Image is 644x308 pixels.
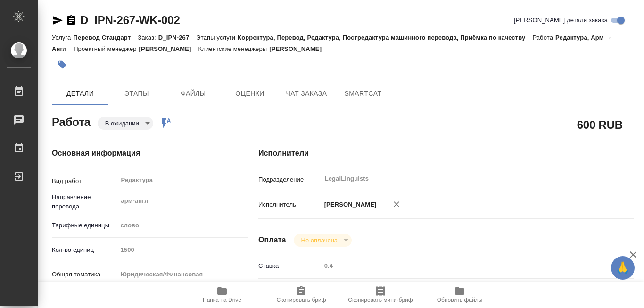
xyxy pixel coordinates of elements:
button: Скопировать мини-бриф [341,282,420,308]
input: Пустое поле [117,243,248,257]
a: D_IPN-267-WK-002 [80,14,180,26]
p: Корректура, Перевод, Редактура, Постредактура машинного перевода, Приёмка по качеству [238,34,532,41]
p: Заказ: [138,34,158,41]
button: Скопировать ссылку для ЯМессенджера [52,15,63,26]
p: [PERSON_NAME] [321,200,377,209]
button: 🙏 [611,256,635,280]
span: Обновить файлы [437,297,483,303]
span: Файлы [171,88,216,100]
p: Тарифные единицы [52,221,117,230]
p: Ставка [258,261,321,271]
span: Скопировать мини-бриф [348,297,413,303]
h2: 600 RUB [577,117,623,133]
span: Оценки [227,88,272,100]
span: SmartCat [340,88,386,100]
p: Этапы услуги [196,34,238,41]
p: Клиентские менеджеры [198,45,270,52]
span: Детали [58,88,103,100]
h2: Работа [52,113,91,130]
button: Добавить тэг [52,54,73,75]
div: В ожидании [98,117,153,130]
button: Скопировать бриф [262,282,341,308]
span: Этапы [114,88,159,100]
h4: Исполнители [258,148,634,159]
button: Папка на Drive [182,282,262,308]
p: Проектный менеджер [74,45,139,52]
h4: Оплата [258,234,286,246]
span: 🙏 [615,258,631,278]
p: Кол-во единиц [52,245,117,255]
button: Обновить файлы [420,282,499,308]
span: Скопировать бриф [276,297,326,303]
button: В ожидании [102,119,142,127]
p: Общая тематика [52,270,117,279]
button: Скопировать ссылку [66,15,77,26]
p: Услуга [52,34,73,41]
p: Вид работ [52,176,117,186]
div: В ожидании [294,234,352,247]
p: [PERSON_NAME] [269,45,329,52]
p: Подразделение [258,175,321,184]
button: Не оплачена [298,236,340,244]
span: [PERSON_NAME] детали заказа [514,16,608,25]
p: Работа [532,34,555,41]
div: слово [117,217,248,233]
h4: Основная информация [52,148,221,159]
button: Удалить исполнителя [386,194,407,215]
p: [PERSON_NAME] [139,45,198,52]
input: Пустое поле [321,259,603,273]
p: Направление перевода [52,192,117,211]
p: Перевод Стандарт [73,34,138,41]
span: Чат заказа [284,88,329,100]
div: Юридическая/Финансовая [117,266,248,283]
p: Исполнитель [258,200,321,209]
span: Папка на Drive [203,297,241,303]
p: D_IPN-267 [158,34,197,41]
